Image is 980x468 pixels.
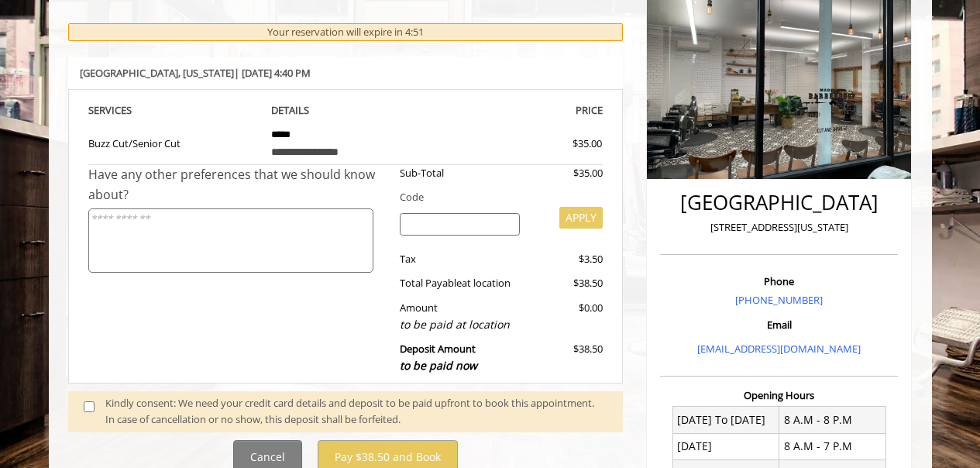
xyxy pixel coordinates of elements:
div: $35.00 [531,165,603,181]
b: Deposit Amount [400,342,477,373]
td: 8 A.M - 8 P.M [779,407,886,433]
div: Have any other preferences that we should know about? [88,165,389,205]
a: [EMAIL_ADDRESS][DOMAIN_NAME] [697,342,861,356]
div: $0.00 [531,300,603,333]
span: S [126,103,132,117]
div: $35.00 [517,136,602,152]
button: APPLY [559,207,603,229]
h3: Email [664,319,894,330]
p: [STREET_ADDRESS][US_STATE] [664,219,894,236]
h2: [GEOGRAPHIC_DATA] [664,191,894,214]
b: [GEOGRAPHIC_DATA] | [DATE] 4:40 PM [80,66,311,80]
div: to be paid at location [400,316,520,333]
th: DETAILS [260,102,432,119]
th: PRICE [432,102,603,119]
div: Code [388,189,603,205]
div: $3.50 [531,251,603,267]
span: , [US_STATE] [178,66,234,80]
h3: SELECTED SERVICE [68,28,624,42]
div: $38.50 [531,275,603,291]
div: Kindly consent: We need your credit card details and deposit to be paid upfront to book this appo... [105,395,607,428]
div: Your reservation will expire in 4:51 [68,23,624,41]
td: Buzz Cut/Senior Cut [88,119,260,165]
td: [DATE] [672,433,779,459]
a: [PHONE_NUMBER] [735,293,823,307]
div: Total Payable [388,275,531,291]
span: at location [462,276,511,290]
th: SERVICE [88,102,260,119]
div: Amount [388,300,531,333]
div: Tax [388,251,531,267]
div: Sub-Total [388,165,531,181]
h3: Opening Hours [660,390,898,401]
span: to be paid now [400,358,477,373]
td: 8 A.M - 7 P.M [779,433,886,459]
td: [DATE] To [DATE] [672,407,779,433]
div: $38.50 [531,341,603,374]
h3: Phone [664,276,894,287]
